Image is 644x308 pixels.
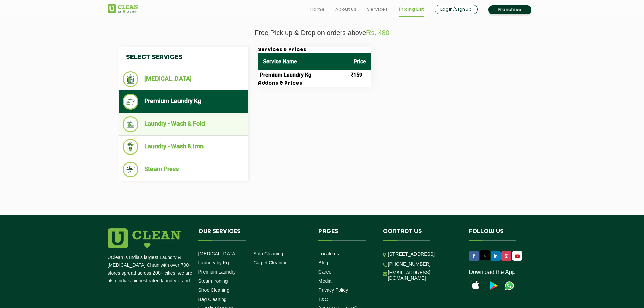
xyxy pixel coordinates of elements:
a: Franchise [488,5,531,14]
img: Laundry - Wash & Fold [123,116,139,132]
a: [PHONE_NUMBER] [388,261,431,267]
a: Home [310,5,325,14]
th: Price [349,53,371,70]
a: [EMAIL_ADDRESS][DOMAIN_NAME] [388,270,459,281]
img: UClean Laundry and Dry Cleaning [513,253,522,260]
h4: Our Services [198,228,309,241]
img: apple-icon.png [469,279,482,292]
img: UClean Laundry and Dry Cleaning [503,279,516,292]
th: Service Name [258,53,349,70]
p: Free Pick up & Drop on orders above [108,29,537,37]
a: Bag Cleaning [198,297,227,302]
p: [STREET_ADDRESS] [388,250,459,258]
a: Sofa Cleaning [253,251,283,256]
h4: Select Services [119,47,248,68]
img: Steam Press [123,162,139,177]
img: logo.png [108,228,181,248]
a: [MEDICAL_DATA] [198,251,237,256]
li: Premium Laundry Kg [123,94,244,110]
p: UClean is India's largest Laundry & [MEDICAL_DATA] Chain with over 700+ stores spread across 200+... [108,254,193,285]
a: Career [318,269,333,275]
a: About us [335,5,356,14]
a: Premium Laundry [198,269,236,275]
img: Premium Laundry Kg [123,94,139,110]
a: Blog [318,260,328,265]
a: Shoe Cleaning [198,287,230,293]
h3: Services & Prices [258,47,371,53]
a: Login/Signup [435,5,478,14]
img: Dry Cleaning [123,71,139,87]
li: Laundry - Wash & Fold [123,116,244,132]
a: Laundry by Kg [198,260,229,265]
h4: Pages [318,228,373,241]
h4: Contact us [383,228,459,241]
h4: Follow us [469,228,528,241]
a: Locate us [318,251,339,256]
span: Rs. 480 [366,29,389,37]
h3: Addons & Prices [258,80,371,87]
a: Pricing List [399,5,424,14]
li: Laundry - Wash & Iron [123,139,244,155]
img: UClean Laundry and Dry Cleaning [108,4,138,13]
li: [MEDICAL_DATA] [123,71,244,87]
a: Privacy Policy [318,287,348,293]
img: Laundry - Wash & Iron [123,139,139,155]
a: Carpet Cleaning [253,260,287,265]
a: Media [318,278,331,284]
img: playstoreicon.png [486,279,499,292]
a: Steam Ironing [198,278,228,284]
a: T&C [318,297,328,302]
a: Services [367,5,388,14]
li: Steam Press [123,162,244,177]
td: ₹159 [349,70,371,80]
td: Premium Laundry Kg [258,70,349,80]
a: Download the App [469,269,516,276]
